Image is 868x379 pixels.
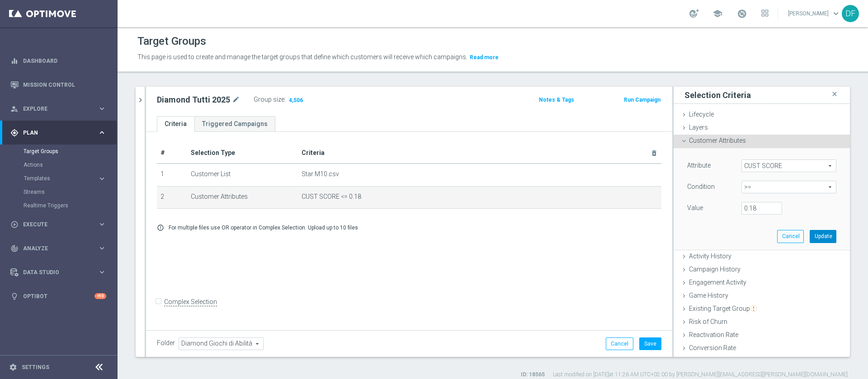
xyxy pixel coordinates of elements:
button: Mission Control [10,81,107,89]
span: Game History [689,292,728,299]
a: Streams [24,188,94,196]
td: Customer List [187,164,298,186]
p: For multiple files use OR operator in Complex Selection. Upload up to 10 files [169,224,358,231]
span: Execute [23,222,98,227]
span: Data Studio [23,270,98,275]
label: Folder [157,339,175,347]
button: gps_fixed Plan keyboard_arrow_right [10,129,107,136]
a: Mission Control [23,73,106,97]
span: Existing Target Group [689,305,757,312]
span: Reactivation Rate [689,331,738,338]
div: Plan [10,129,98,137]
h1: Target Groups [137,35,206,48]
span: Engagement Activity [689,279,746,286]
span: Layers [689,124,708,131]
span: 4,506 [288,97,304,105]
i: keyboard_arrow_right [98,268,106,276]
a: Optibot [23,284,94,308]
div: Analyze [10,244,98,253]
label: Group size [254,96,284,103]
div: Execute [10,220,98,229]
button: Update [810,230,836,243]
a: Target Groups [24,148,94,155]
div: Realtime Triggers [24,199,117,212]
td: 1 [157,164,187,186]
lable: Attribute [687,162,711,169]
a: Actions [24,161,94,168]
div: person_search Explore keyboard_arrow_right [10,105,107,112]
a: Triggered Campaigns [194,116,275,132]
i: chevron_right [136,96,145,104]
span: Activity History [689,253,731,260]
i: settings [9,363,17,371]
div: Explore [10,105,98,113]
i: keyboard_arrow_right [98,244,106,253]
label: Value [687,204,703,212]
i: play_circle_outline [10,220,19,229]
div: Templates [24,176,98,181]
span: school [712,9,722,19]
button: Templates keyboard_arrow_right [24,175,107,182]
span: Conversion Rate [689,344,736,351]
i: track_changes [10,244,19,253]
div: Streams [24,185,117,199]
span: Campaign History [689,266,741,273]
button: equalizer Dashboard [10,57,107,65]
div: Data Studio [10,268,98,276]
button: Notes & Tags [538,95,575,105]
i: keyboard_arrow_right [98,128,106,137]
i: equalizer [10,57,19,65]
i: keyboard_arrow_right [98,104,106,113]
i: keyboard_arrow_right [98,174,106,183]
th: # [157,143,187,164]
i: person_search [10,105,19,113]
button: Run Campaign [623,95,661,105]
span: This page is used to create and manage the target groups that define which customers will receive... [137,53,467,61]
a: Criteria [157,116,194,132]
span: Criteria [302,149,325,156]
span: Star M10.csv [302,170,339,178]
span: Explore [23,106,98,112]
div: Actions [24,158,117,172]
button: Data Studio keyboard_arrow_right [10,269,107,276]
div: Dashboard [10,49,106,73]
div: track_changes Analyze keyboard_arrow_right [10,245,107,252]
div: Target Groups [24,145,117,158]
i: lightbulb [10,292,19,300]
label: Complex Selection [164,298,217,306]
button: Cancel [777,230,804,243]
button: play_circle_outline Execute keyboard_arrow_right [10,221,107,228]
h3: Selection Criteria [684,90,751,100]
span: Lifecycle [689,111,714,118]
a: Settings [22,365,49,370]
span: Analyze [23,246,98,251]
i: mode_edit [232,94,240,105]
td: 2 [157,186,187,209]
button: lightbulb Optibot +10 [10,293,107,300]
h2: Diamond Tutti 2025 [157,94,230,105]
div: Mission Control [10,73,106,97]
div: Templates [24,172,117,185]
label: ID: 18565 [521,371,545,379]
span: Risk of Churn [689,318,727,325]
div: Optibot [10,284,106,308]
label: : [284,96,286,103]
i: keyboard_arrow_right [98,220,106,229]
span: keyboard_arrow_down [831,9,841,19]
i: error_outline [157,224,164,231]
a: [PERSON_NAME]keyboard_arrow_down [787,7,842,20]
a: Dashboard [23,49,106,73]
lable: Condition [687,183,715,190]
th: Selection Type [187,143,298,164]
span: Templates [24,176,89,181]
div: +10 [94,293,106,299]
span: Customer Attributes [689,137,746,144]
button: chevron_right [136,87,145,113]
div: DF [842,5,859,22]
